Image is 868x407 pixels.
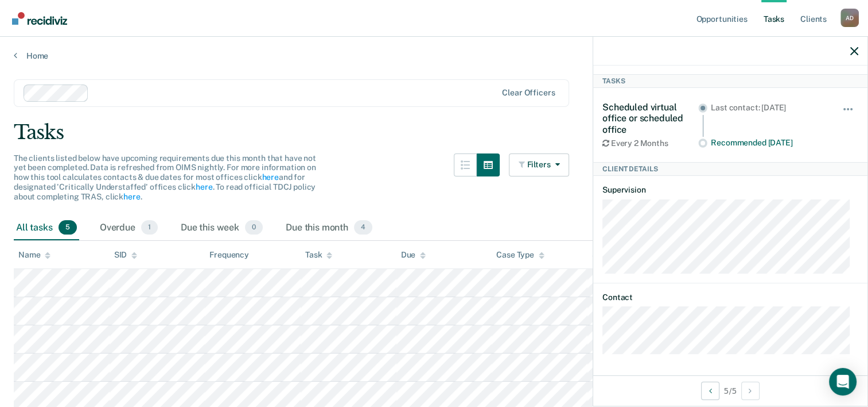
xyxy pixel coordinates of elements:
[59,220,77,235] span: 5
[98,216,160,241] div: Overdue
[123,192,140,201] a: here
[711,138,826,148] div: Recommended [DATE]
[18,250,50,260] div: Name
[602,139,698,148] div: Every 2 Months
[741,382,760,400] button: Next Client
[602,185,858,195] dt: Supervision
[209,250,249,260] div: Frequency
[502,88,555,98] div: Clear officers
[593,375,867,406] div: 5 / 5
[14,121,854,144] div: Tasks
[701,382,719,400] button: Previous Client
[178,216,265,241] div: Due this week
[141,220,158,235] span: 1
[401,250,426,260] div: Due
[840,9,859,27] button: Profile dropdown button
[354,220,372,235] span: 4
[496,250,544,260] div: Case Type
[602,293,858,302] dt: Contact
[14,153,316,201] span: The clients listed below have upcoming requirements due this month that have not yet been complet...
[196,182,212,191] a: here
[305,250,332,260] div: Task
[602,102,698,135] div: Scheduled virtual office or scheduled office
[245,220,263,235] span: 0
[593,74,867,88] div: Tasks
[262,172,278,182] a: here
[12,12,67,25] img: Recidiviz
[829,368,857,396] div: Open Intercom Messenger
[509,153,570,176] button: Filters
[711,103,826,113] div: Last contact: [DATE]
[840,9,859,27] div: A D
[14,216,79,241] div: All tasks
[592,250,667,260] div: Supervision Level
[593,162,867,176] div: Client Details
[114,250,138,260] div: SID
[14,51,854,61] a: Home
[283,216,375,241] div: Due this month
